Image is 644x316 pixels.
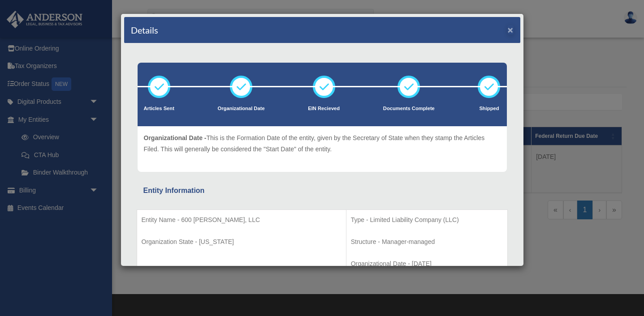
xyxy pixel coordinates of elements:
span: Organizational Date - [144,134,207,141]
p: Documents Complete [383,104,435,113]
p: Organization State - [US_STATE] [142,236,341,248]
p: This is the Formation Date of the entity, given by the Secretary of State when they stamp the Art... [144,132,501,154]
div: Entity Information [143,184,501,197]
p: Organizational Date - [DATE] [351,258,503,269]
p: Structure - Manager-managed [351,236,503,248]
p: EIN Recieved [308,104,340,113]
button: × [508,25,514,34]
p: Type - Limited Liability Company (LLC) [351,214,503,226]
p: Articles Sent [144,104,174,113]
p: Entity Name - 600 [PERSON_NAME], LLC [142,214,341,226]
h4: Details [131,24,158,36]
p: Shipped [478,104,500,113]
p: Organizational Date [218,104,265,113]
